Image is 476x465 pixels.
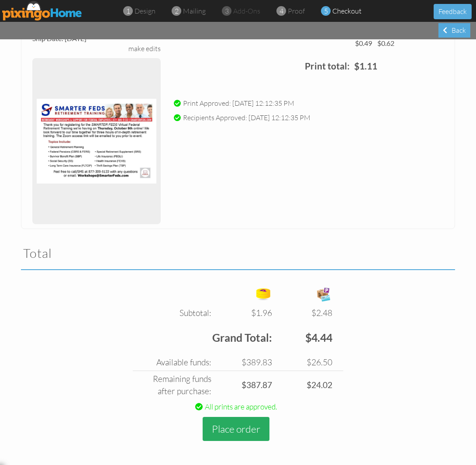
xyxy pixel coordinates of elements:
[135,373,211,385] div: Remaining funds
[174,51,352,81] td: Print total:
[274,354,335,371] td: $26.50
[214,305,274,321] td: $1.96
[307,380,332,390] strong: $24.02
[377,39,394,47] strong: $0.62
[332,7,362,15] span: checkout
[214,354,274,371] td: $389.83
[128,44,161,54] div: make edits
[233,7,260,15] span: add-ons
[183,98,294,108] span: Print Approved: [DATE] 12:12:35 PM
[126,6,130,16] span: 1
[23,246,229,260] h2: Total
[274,305,335,321] td: $2.48
[135,7,155,15] span: design
[354,60,377,71] strong: $1.11
[288,7,305,15] span: proof
[434,4,472,19] button: Feedback
[324,6,328,16] span: 5
[133,354,214,371] td: Available funds:
[135,385,211,397] div: after purchase:
[355,39,372,47] strong: $0.49
[205,402,277,411] span: All prints are approved.
[241,380,272,390] strong: $387.87
[133,321,274,354] td: Grand Total:
[438,23,470,38] div: Back
[274,321,335,354] td: $4.44
[133,305,214,321] td: Subtotal:
[255,285,272,303] img: points-icon.png
[37,62,156,220] img: 135260-1-1756816111121-37c5d333b7ec7cd3-qa.jpg
[315,285,332,303] img: expense-icon.png
[175,6,179,16] span: 2
[183,113,310,122] span: Recipients Approved: [DATE] 12:12:35 PM
[203,417,269,441] button: Place order
[183,7,206,15] span: mailing
[2,1,83,21] img: pixingo logo
[279,6,283,16] span: 4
